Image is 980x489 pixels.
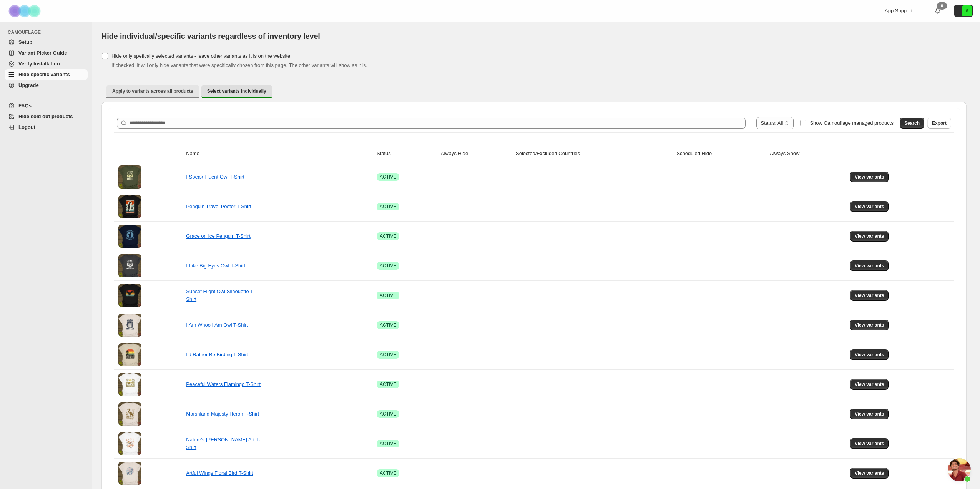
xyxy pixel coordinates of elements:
span: Verify Installation [18,61,60,67]
a: Logout [5,122,88,133]
span: View variants [855,322,884,328]
a: Upgrade [5,80,88,91]
span: ACTIVE [380,174,396,180]
img: Peaceful Waters Flamingo T-Shirt [118,373,141,396]
span: View variants [855,174,884,180]
button: View variants [850,349,889,360]
span: View variants [855,204,884,210]
span: Avatar with initials 6 [962,5,972,16]
a: Nature's [PERSON_NAME] Art T-Shirt [186,437,260,450]
span: If checked, it will only hide variants that were specifically chosen from this page. The other va... [111,62,367,68]
img: Artful Wings Floral Bird T-Shirt [118,462,141,485]
span: Search [904,120,920,126]
a: Setup [5,37,88,48]
img: Grace on Ice Penguin T-Shirt [118,225,141,248]
span: ACTIVE [380,233,396,239]
a: I'd Rather Be Birding T-Shirt [186,352,248,357]
span: View variants [855,411,884,417]
th: Name [184,145,374,162]
a: I Speak Fluent Owl T-Shirt [186,174,244,180]
span: Upgrade [18,82,39,88]
th: Selected/Excluded Countries [513,145,674,162]
button: Select variants individually [201,85,272,98]
span: FAQs [18,103,32,108]
div: 0 [937,2,947,10]
img: I Like Big Eyes Owl T-Shirt [118,254,141,277]
a: Artful Wings Floral Bird T-Shirt [186,470,253,476]
button: Apply to variants across all products [106,85,199,97]
th: Always Show [767,145,848,162]
span: ACTIVE [380,263,396,269]
span: ACTIVE [380,352,396,358]
a: Hide specific variants [5,69,88,80]
a: Verify Installation [5,58,88,69]
button: View variants [850,468,889,479]
th: Always Hide [439,145,513,162]
a: Penguin Travel Poster T-Shirt [186,204,251,209]
img: Nature's Melody Bird Art T-Shirt [118,432,141,455]
button: View variants [850,260,889,271]
a: Peaceful Waters Flamingo T-Shirt [186,381,261,387]
span: Hide specific variants [18,72,70,77]
a: I Am Whoo I Am Owl T-Shirt [186,322,248,328]
span: View variants [855,470,884,476]
a: I Like Big Eyes Owl T-Shirt [186,263,245,269]
text: 6 [966,8,968,13]
a: Sunset Flight Owl Silhouette T-Shirt [186,289,254,302]
span: Hide individual/specific variants regardless of inventory level [101,32,320,40]
span: CAMOUFLAGE [8,29,88,35]
img: I Am Whoo I Am Owl T-Shirt [118,314,141,337]
span: Export [932,120,947,126]
button: View variants [850,231,889,242]
span: View variants [855,441,884,447]
span: Select variants individually [207,88,266,94]
span: ACTIVE [380,381,396,387]
img: Penguin Travel Poster T-Shirt [118,195,141,218]
button: View variants [850,409,889,419]
span: ACTIVE [380,292,396,299]
span: View variants [855,352,884,358]
button: View variants [850,379,889,390]
img: I Speak Fluent Owl T-Shirt [118,165,141,189]
img: Sunset Flight Owl Silhouette T-Shirt [118,284,141,307]
span: Setup [18,39,32,45]
button: Avatar with initials 6 [954,5,973,17]
span: ACTIVE [380,441,396,447]
img: I'd Rather Be Birding T-Shirt [118,343,141,366]
button: View variants [850,172,889,182]
span: Hide sold out products [18,113,73,119]
a: Marshland Majesty Heron T-Shirt [186,411,259,417]
img: Camouflage [6,0,45,22]
button: Export [927,118,951,129]
span: Apply to variants across all products [112,88,193,94]
a: Variant Picker Guide [5,48,88,58]
a: 0 [934,7,942,15]
span: Variant Picker Guide [18,50,67,56]
a: Hide sold out products [5,111,88,122]
span: View variants [855,263,884,269]
th: Scheduled Hide [674,145,767,162]
button: View variants [850,290,889,301]
span: Logout [18,124,35,130]
span: ACTIVE [380,204,396,210]
a: Grace on Ice Penguin T-Shirt [186,233,250,239]
button: Search [900,118,924,129]
span: ACTIVE [380,322,396,328]
button: View variants [850,320,889,330]
button: View variants [850,438,889,449]
img: Marshland Majesty Heron T-Shirt [118,402,141,426]
span: View variants [855,381,884,387]
button: View variants [850,201,889,212]
span: Show Camouflage managed products [810,120,894,126]
a: FAQs [5,100,88,111]
span: ACTIVE [380,411,396,417]
span: View variants [855,233,884,239]
span: App Support [885,8,912,13]
th: Status [374,145,439,162]
span: View variants [855,292,884,299]
div: Open chat [948,458,971,481]
span: ACTIVE [380,470,396,476]
span: Hide only spefically selected variants - leave other variants as it is on the website [111,53,290,59]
